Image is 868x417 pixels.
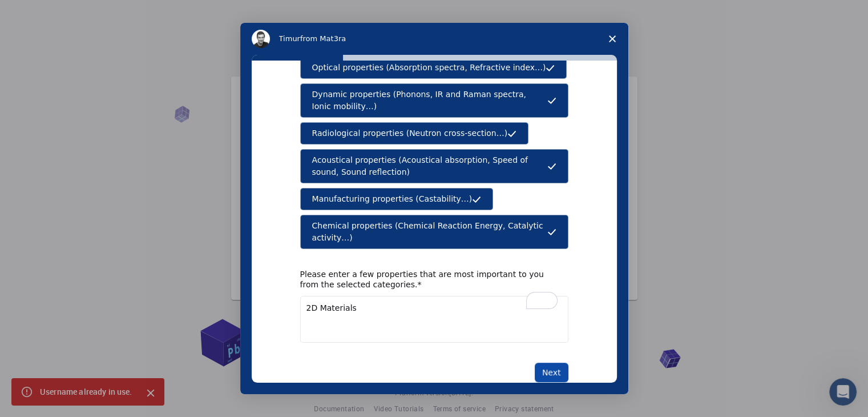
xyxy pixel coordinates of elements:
button: Dynamic properties (Phonons, IR and Raman spectra, Ionic mobility…) [300,83,568,118]
span: Close survey [596,23,628,55]
span: Manufacturing properties (Castability…) [312,193,473,205]
textarea: To enrich screen reader interactions, please activate Accessibility in Grammarly extension settings [300,296,568,343]
button: Manufacturing properties (Castability…) [300,188,494,210]
img: Profile image for Timur [252,30,270,48]
div: Please enter a few properties that are most important to you from the selected categories. [300,269,551,290]
span: Radiological properties (Neutron cross-section…) [312,127,508,139]
span: Timur [279,34,300,43]
span: Optical properties (Absorption spectra, Refractive index…) [312,62,546,74]
span: Dynamic properties (Phonons, IR and Raman spectra, Ionic mobility…) [312,89,547,113]
button: Acoustical properties (Acoustical absorption, Speed of sound, Sound reflection) [300,149,568,183]
span: from Mat3ra [300,34,346,43]
button: Optical properties (Absorption spectra, Refractive index…) [300,57,567,79]
span: Chemical properties (Chemical Reaction Energy, Catalytic activity…) [312,220,547,244]
button: Next [535,363,568,382]
button: Chemical properties (Chemical Reaction Energy, Catalytic activity…) [300,215,568,249]
span: Acoustical properties (Acoustical absorption, Speed of sound, Sound reflection) [312,154,547,178]
button: Radiological properties (Neutron cross-section…) [300,122,529,145]
span: Support [23,8,64,18]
